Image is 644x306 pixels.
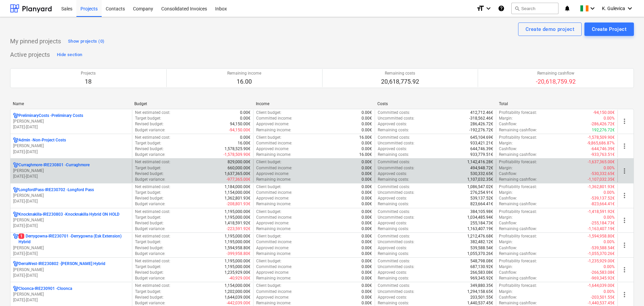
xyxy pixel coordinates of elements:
[588,184,615,190] p: -1,362,801.93€
[256,251,291,257] p: Remaining income :
[135,215,161,220] p: Target budget :
[518,23,582,36] button: Create demo project
[470,121,493,127] p: 286,426.72€
[588,233,615,239] p: -1,594,958.80€
[256,245,289,251] p: Approved income :
[13,187,129,204] div: LongfordPass-IRE230702 -Longford Pass[PERSON_NAME][DATE]-[DATE]
[588,258,615,264] p: -1,235,929.00€
[256,190,292,195] p: Committed income :
[13,168,129,174] p: [PERSON_NAME]
[378,264,414,270] p: Uncommitted costs :
[378,251,409,257] p: Remaining costs :
[256,116,292,121] p: Committed income :
[13,261,19,267] div: Project has multi currencies enabled
[13,233,19,245] div: Project has multi currencies enabled
[362,116,372,121] p: 0.00€
[13,124,129,130] p: [DATE] - [DATE]
[225,220,250,226] p: 1,418,591.92€
[135,121,164,127] p: Revised budget :
[499,171,517,177] p: Cashflow :
[378,116,414,121] p: Uncommitted costs :
[362,121,372,127] p: 0.00€
[511,3,558,14] button: Search
[499,165,513,171] p: Margin :
[225,258,250,264] p: 1,195,000.00€
[13,286,129,303] div: Cloonca-IRE230901 -Cloonca[PERSON_NAME][DATE]-[DATE]
[135,159,170,165] p: Net estimated cost :
[19,113,83,119] p: PreliminaryCosts - Preliminary Costs
[256,127,291,133] p: Remaining income :
[256,258,281,264] p: Client budget :
[13,212,19,217] div: Project has multi currencies enabled
[362,258,372,264] p: 0.00€
[378,140,414,146] p: Uncommitted costs :
[499,209,537,215] p: Profitability forecast :
[591,152,615,158] p: -933,763.51€
[378,152,409,158] p: Remaining costs :
[378,135,410,140] p: Committed costs :
[362,220,372,226] p: 0.00€
[256,209,281,215] p: Client budget :
[499,195,517,201] p: Cashflow :
[225,239,250,245] p: 1,195,000.00€
[499,140,513,146] p: Margin :
[470,146,493,152] p: 644,746.39€
[362,171,372,177] p: 0.00€
[362,177,372,182] p: 0.00€
[378,239,414,245] p: Uncommitted costs :
[225,146,250,152] p: 1,578,525.90€
[588,177,615,182] p: -1,107,032.35€
[591,195,615,201] p: -539,137.52€
[256,135,281,140] p: Client budget :
[470,140,493,146] p: 933,421.21€
[588,159,615,165] p: -1,637,365.00€
[378,146,407,152] p: Approved costs :
[526,25,574,34] div: Create demo project
[378,177,409,182] p: Remaining costs :
[135,233,170,239] p: Net estimated cost :
[256,146,289,152] p: Approved income :
[13,137,129,155] div: Admin -Non-Project Costs[PERSON_NAME][DATE]-[DATE]
[604,116,615,121] p: 0.00%
[57,51,82,59] div: Hide section
[591,220,615,226] p: -255,184.73€
[135,226,165,232] p: Budget variance :
[362,110,372,116] p: 0.00€
[470,258,493,264] p: 548,798.08€
[620,117,629,125] span: more_vert
[499,233,537,239] p: Profitability forecast :
[591,245,615,251] p: -539,588.54€
[499,110,537,116] p: Profitability forecast :
[591,121,615,127] p: -286,426.72€
[467,215,493,220] p: 1,034,485.94€
[256,195,289,201] p: Approved income :
[378,226,409,232] p: Remaining costs :
[602,6,625,11] span: K. Gulevica
[470,171,493,177] p: 530,332.65€
[588,4,597,12] i: keyboard_arrow_down
[604,215,615,220] p: 0.00%
[620,191,629,200] span: more_vert
[13,245,129,251] p: [PERSON_NAME]
[225,215,250,220] p: 1,195,000.00€
[81,71,96,76] p: Projects
[19,286,72,292] p: Cloonca-IRE230901 - Cloonca
[135,270,164,275] p: Revised budget :
[135,251,165,257] p: Budget variance :
[499,116,513,121] p: Margin :
[499,159,537,165] p: Profitability forecast :
[362,146,372,152] p: 0.00€
[362,159,372,165] p: 0.00€
[19,233,129,245] p: Derrygowna-IRE230701 - Derrygowna (Esk Extension) Hybrid
[362,226,372,232] p: 0.00€
[499,121,517,127] p: Cashflow :
[499,184,537,190] p: Profitability forecast :
[588,135,615,140] p: -1,578,509.90€
[467,226,493,232] p: 1,163,407.19€
[588,209,615,215] p: -1,418,591.92€
[256,177,291,182] p: Remaining income :
[499,245,517,251] p: Cashflow :
[240,135,250,140] p: 0.00€
[13,137,19,143] div: Project has multi currencies enabled
[13,292,129,297] p: [PERSON_NAME]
